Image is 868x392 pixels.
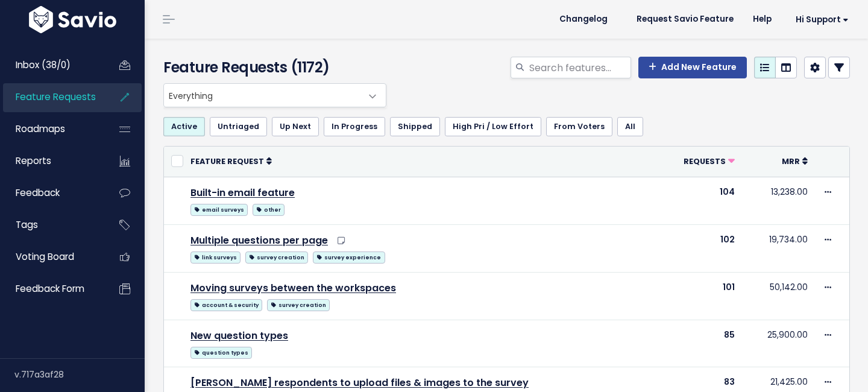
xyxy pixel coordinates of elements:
[16,218,38,231] span: Tags
[190,329,288,343] a: New question types
[796,15,849,24] span: Hi Support
[190,347,252,359] span: question types
[445,117,541,136] a: High Pri / Low Effort
[190,233,328,247] a: Multiple questions per page
[781,10,858,29] a: Hi Support
[163,117,205,136] a: Active
[190,376,529,390] a: [PERSON_NAME] respondents to upload files & images to the survey
[190,344,252,359] a: question types
[742,320,815,367] td: 25,900.00
[559,15,608,24] span: Changelog
[190,156,264,166] span: Feature Request
[267,297,330,312] a: survey creation
[26,6,119,33] img: logo-white.9d6f32f41409.svg
[742,272,815,320] td: 50,142.00
[190,204,248,216] span: email surveys
[190,186,295,200] a: Built-in email feature
[190,299,262,311] span: account & security
[16,282,84,295] span: Feedback form
[3,115,100,143] a: Roadmaps
[190,251,241,264] span: link surveys
[742,177,815,224] td: 13,238.00
[742,224,815,272] td: 19,734.00
[16,90,96,103] span: Feature Requests
[163,117,850,136] ul: Filter feature requests
[16,250,74,263] span: Voting Board
[190,155,272,167] a: Feature Request
[272,117,319,136] a: Up Next
[546,117,612,136] a: From Voters
[190,281,396,295] a: Moving surveys between the workspaces
[324,117,385,136] a: In Progress
[253,204,285,216] span: other
[655,320,742,367] td: 85
[190,297,262,312] a: account & security
[3,51,100,79] a: Inbox (38/0)
[3,147,100,175] a: Reports
[782,155,808,167] a: MRR
[16,58,71,71] span: Inbox (38/0)
[190,249,241,264] a: link surveys
[3,275,100,303] a: Feedback form
[655,272,742,320] td: 101
[3,211,100,239] a: Tags
[210,117,267,136] a: Untriaged
[14,359,145,390] div: v.717a3af28
[245,251,308,264] span: survey creation
[253,201,285,217] a: other
[617,117,643,136] a: All
[190,201,248,217] a: email surveys
[16,122,65,135] span: Roadmaps
[528,57,631,78] input: Search features...
[163,83,386,107] span: Everything
[390,117,440,136] a: Shipped
[16,154,51,167] span: Reports
[638,57,747,78] a: Add New Feature
[655,224,742,272] td: 102
[3,83,100,111] a: Feature Requests
[313,251,385,264] span: survey experience
[3,179,100,207] a: Feedback
[655,177,742,224] td: 104
[743,10,781,28] a: Help
[684,156,726,166] span: Requests
[627,10,743,28] a: Request Savio Feature
[164,84,362,107] span: Everything
[245,249,308,264] a: survey creation
[684,155,735,167] a: Requests
[16,186,60,199] span: Feedback
[782,156,800,166] span: MRR
[163,57,380,78] h4: Feature Requests (1172)
[313,249,385,264] a: survey experience
[267,299,330,311] span: survey creation
[3,243,100,271] a: Voting Board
